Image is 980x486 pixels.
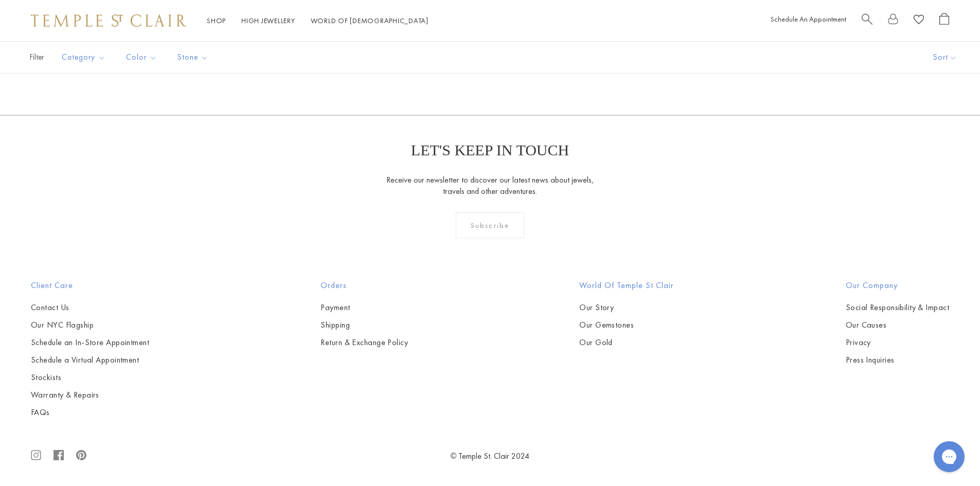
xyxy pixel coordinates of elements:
h2: Orders [320,279,408,292]
a: View Wishlist [914,13,924,29]
a: Warranty & Repairs [31,389,149,401]
a: World of [DEMOGRAPHIC_DATA]World of [DEMOGRAPHIC_DATA] [311,16,429,25]
a: Our NYC Flagship [31,319,149,331]
button: Show sort by [910,42,980,73]
a: FAQs [31,407,149,418]
a: Our Causes [846,319,949,331]
h2: Our Company [846,279,949,292]
button: Color [118,46,165,69]
h2: World of Temple St Clair [579,279,674,292]
a: Press Inquiries [846,354,949,366]
a: Privacy [846,337,949,348]
a: Shipping [320,319,408,331]
span: Stone [172,51,216,64]
a: Open Shopping Bag [939,13,949,29]
a: Contact Us [31,302,149,313]
button: Category [54,46,113,69]
span: Color [121,51,165,64]
div: Subscribe [456,212,524,238]
nav: Main navigation [207,14,429,27]
a: Our Gemstones [579,319,674,331]
h2: Client Care [31,279,149,292]
img: Temple St. Clair [31,14,186,27]
a: Our Gold [579,337,674,348]
a: Our Story [579,302,674,313]
span: Category [57,51,113,64]
a: Return & Exchange Policy [320,337,408,348]
a: Search [862,13,872,29]
a: Payment [320,302,408,313]
button: Stone [170,46,216,69]
a: High JewelleryHigh Jewellery [241,16,295,25]
a: Schedule an In-Store Appointment [31,337,149,348]
a: © Temple St. Clair 2024 [451,451,530,461]
p: Receive our newsletter to discover our latest news about jewels, travels and other adventures. [386,174,594,197]
a: Schedule An Appointment [771,14,846,24]
a: Stockists [31,372,149,383]
a: ShopShop [207,16,226,25]
iframe: Gorgias live chat messenger [929,438,970,476]
a: Social Responsibility & Impact [846,302,949,313]
a: Schedule a Virtual Appointment [31,354,149,366]
p: LET'S KEEP IN TOUCH [411,141,569,159]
